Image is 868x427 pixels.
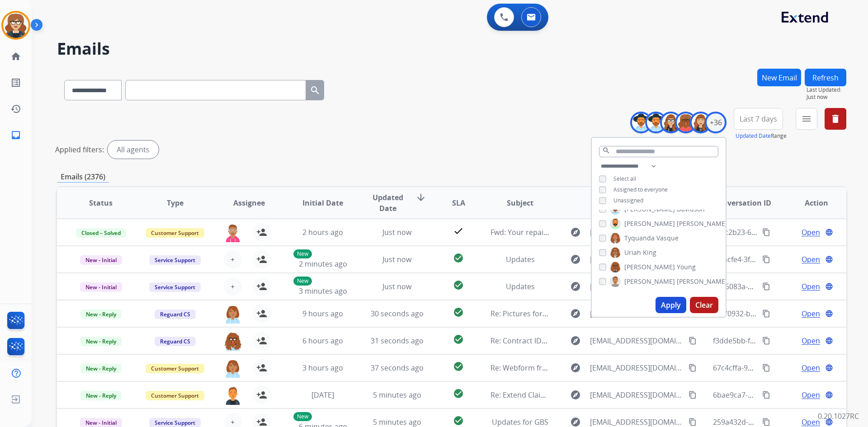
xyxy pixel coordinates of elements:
span: + [231,281,235,292]
button: + [224,250,242,268]
span: 31 seconds ago [371,336,424,346]
mat-icon: search [310,85,321,96]
span: 5 minutes ago [373,417,421,427]
mat-icon: person_add [256,227,267,238]
span: Reguard CS [155,310,196,319]
span: 6 hours ago [302,336,343,346]
span: Re: Pictures for claim [491,309,562,319]
span: Just now [807,94,846,101]
span: Reguard CS [155,337,196,346]
mat-icon: person_add [256,362,267,373]
span: Just now [382,227,411,237]
span: Assignee [233,197,265,208]
span: 30 seconds ago [371,309,424,319]
span: Last Updated: [807,86,846,94]
mat-icon: content_copy [762,391,770,399]
span: Last 7 days [740,117,777,121]
span: Subject [507,197,533,208]
mat-icon: person_add [256,389,267,400]
span: Re: Webform from [EMAIL_ADDRESS][DOMAIN_NAME] on [DATE] [491,363,708,373]
span: Status [89,197,113,208]
mat-icon: content_copy [762,255,770,263]
div: All agents [108,141,159,159]
mat-icon: check_circle [453,280,464,291]
mat-icon: explore [570,254,581,265]
span: [PERSON_NAME] [677,219,727,228]
span: New - Reply [80,310,122,319]
span: Customer Support [146,391,204,400]
span: Re: Extend Claim - [PERSON_NAME] - Claim ID: 47441e3e-fada-4830-8153-22fe9701626a [491,390,783,400]
mat-icon: check_circle [453,334,464,345]
span: [EMAIL_ADDRESS][DOMAIN_NAME] [590,227,683,238]
mat-icon: check [453,225,464,236]
mat-icon: language [825,255,833,263]
span: SLA [452,197,465,208]
span: Initial Date [302,197,343,208]
mat-icon: content_copy [762,364,770,372]
mat-icon: inbox [10,130,21,141]
span: Assigned to everyone [613,186,668,193]
span: Updates [506,282,535,291]
span: Uriah [624,248,641,257]
mat-icon: explore [570,281,581,292]
p: 0.20.1027RC [818,411,859,422]
p: New [293,277,312,286]
h2: Emails [57,40,846,58]
span: f3dde5bb-f9ce-47f6-afa4-8649302c0e9f [713,336,844,346]
span: Open [802,281,820,292]
button: Apply [656,297,686,313]
span: New - Reply [80,337,122,346]
span: Updates [506,254,535,264]
span: Vasque [656,234,679,243]
span: Unassigned [613,197,643,204]
mat-icon: person_add [256,335,267,346]
mat-icon: person_add [256,281,267,292]
mat-icon: check_circle [453,415,464,426]
span: Open [802,389,820,400]
mat-icon: explore [570,227,581,238]
span: King [643,248,656,257]
th: Action [772,187,846,219]
span: 9 hours ago [302,309,343,319]
span: Updates for GBS [492,417,548,427]
mat-icon: content_copy [689,391,697,399]
span: New - Initial [80,282,122,292]
span: [EMAIL_ADDRESS][DOMAIN_NAME] [590,281,683,292]
span: [EMAIL_ADDRESS][DOMAIN_NAME] [590,335,683,346]
mat-icon: content_copy [762,418,770,426]
span: Closed – Solved [76,228,126,238]
mat-icon: content_copy [762,337,770,345]
mat-icon: person_add [256,308,267,319]
mat-icon: check_circle [453,361,464,372]
mat-icon: history [10,103,21,114]
span: Young [677,263,696,272]
img: avatar [3,13,28,38]
span: Customer Support [146,228,204,238]
mat-icon: language [825,418,833,426]
div: +36 [705,112,726,133]
button: Refresh [805,69,846,86]
mat-icon: content_copy [762,228,770,236]
span: Open [802,254,820,265]
span: Type [167,197,184,208]
mat-icon: menu [801,113,812,124]
span: 2 minutes ago [299,259,347,269]
span: 5 minutes ago [373,390,421,400]
span: [EMAIL_ADDRESS][DOMAIN_NAME] [590,254,683,265]
mat-icon: explore [570,362,581,373]
mat-icon: person_add [256,254,267,265]
span: Open [802,335,820,346]
span: [EMAIL_ADDRESS][DOMAIN_NAME] [590,389,683,400]
span: 3 minutes ago [299,286,347,296]
span: Updated Date [368,192,409,214]
span: Just now [382,254,411,264]
span: [DATE] [311,390,334,400]
mat-icon: delete [830,113,841,124]
span: Fwd: Your repair part is on its way [491,227,606,237]
mat-icon: language [825,310,833,318]
img: agent-avatar [224,332,242,351]
span: [EMAIL_ADDRESS][DOMAIN_NAME] [590,308,683,319]
span: 3 hours ago [302,363,343,373]
img: agent-avatar [224,386,242,405]
span: [PERSON_NAME] [624,263,675,272]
